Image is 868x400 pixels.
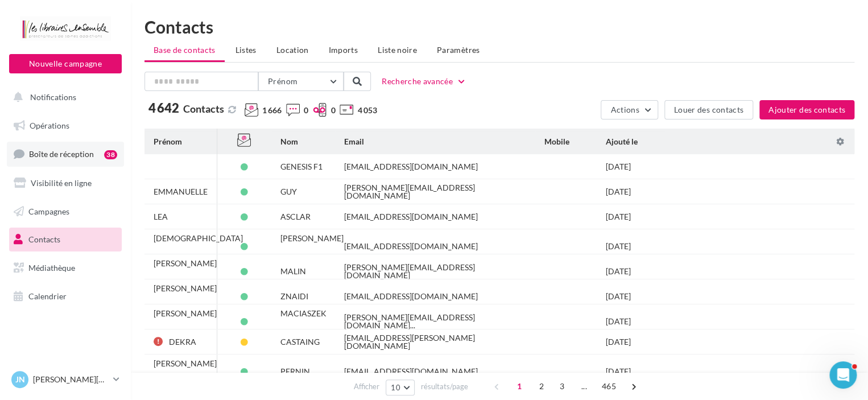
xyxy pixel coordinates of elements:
button: Ajouter des contacts [759,100,854,119]
div: [DATE] [606,317,631,325]
span: Email [344,137,364,146]
span: Contacts [183,102,224,115]
span: Ajouté le [606,137,638,146]
div: [DEMOGRAPHIC_DATA] [154,234,243,242]
div: [DATE] [606,188,631,196]
span: Imports [329,45,358,55]
div: GENESIS F1 [280,163,323,171]
button: 10 [386,380,415,395]
iframe: Intercom live chat [829,361,857,389]
span: 1 666 [262,105,282,116]
span: 0 [330,105,335,116]
span: Contacts [28,234,60,244]
span: 465 [597,377,621,395]
span: Actions [610,105,639,114]
div: [EMAIL_ADDRESS][PERSON_NAME][DOMAIN_NAME] [344,334,526,350]
div: 38 [104,150,117,159]
a: JN [PERSON_NAME][DATE] [9,369,122,390]
button: Recherche avancée [377,75,471,88]
p: [PERSON_NAME][DATE] [33,374,109,385]
span: Boîte de réception [29,149,94,159]
div: ZNAIDI [280,292,308,300]
div: [DATE] [606,242,631,250]
a: Boîte de réception38 [7,142,124,166]
a: Visibilité en ligne [7,171,124,195]
div: [PERSON_NAME] [154,284,217,292]
div: [EMAIL_ADDRESS][DOMAIN_NAME] [344,213,478,221]
span: Campagnes [28,206,69,216]
span: Afficher [354,381,379,392]
div: ASCLAR [280,213,311,221]
div: MALIN [280,267,306,275]
span: Liste noire [378,45,417,55]
div: CASTAING [280,338,320,346]
div: [EMAIL_ADDRESS][DOMAIN_NAME] [344,292,478,300]
span: Listes [235,45,257,55]
div: [PERSON_NAME] [154,310,217,317]
span: Calendrier [28,291,67,301]
span: 4 642 [148,102,179,114]
span: Visibilité en ligne [31,178,92,188]
a: Médiathèque [7,256,124,280]
span: Mobile [544,137,569,146]
div: DEKRA [169,338,196,346]
a: Calendrier [7,284,124,308]
span: Prénom [154,137,182,146]
span: 2 [532,377,551,395]
span: ... [575,377,593,395]
button: Louer des contacts [664,100,753,119]
div: [DATE] [606,338,631,346]
span: Nom [280,137,298,146]
div: LEA [154,213,168,221]
button: Actions [601,100,658,119]
span: 4 053 [357,105,377,116]
button: Prénom [258,72,344,91]
div: [PERSON_NAME] [280,234,344,242]
div: [PERSON_NAME] [154,360,217,368]
div: [EMAIL_ADDRESS][DOMAIN_NAME] [344,368,478,376]
div: [DATE] [606,163,631,171]
span: Paramètres [437,45,480,55]
div: [EMAIL_ADDRESS][DOMAIN_NAME] [344,242,478,250]
div: EMMANUELLE [154,188,208,196]
div: [PERSON_NAME][EMAIL_ADDRESS][DOMAIN_NAME] [344,184,526,200]
button: Notifications [7,85,119,109]
a: Opérations [7,114,124,138]
span: résultats/page [421,381,468,392]
span: [PERSON_NAME][EMAIL_ADDRESS][DOMAIN_NAME]... [344,314,526,329]
span: JN [15,374,25,385]
span: Notifications [30,92,76,102]
span: 1 [510,377,528,395]
div: [DATE] [606,368,631,376]
div: [PERSON_NAME][EMAIL_ADDRESS][DOMAIN_NAME] [344,263,526,279]
span: 0 [304,105,308,116]
span: Location [276,45,309,55]
a: Contacts [7,228,124,251]
div: [EMAIL_ADDRESS][DOMAIN_NAME] [344,163,478,171]
a: Campagnes [7,200,124,224]
div: PERNIN [280,368,310,376]
button: Nouvelle campagne [9,54,122,73]
span: Médiathèque [28,263,75,273]
span: Opérations [30,121,69,130]
div: [DATE] [606,267,631,275]
div: MACIASZEK [280,310,326,317]
span: Prénom [268,76,297,86]
div: [DATE] [606,213,631,221]
span: 10 [391,383,400,392]
span: 3 [553,377,571,395]
div: [PERSON_NAME] [154,259,217,267]
div: GUY [280,188,297,196]
div: [DATE] [606,292,631,300]
h1: Contacts [144,18,854,35]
